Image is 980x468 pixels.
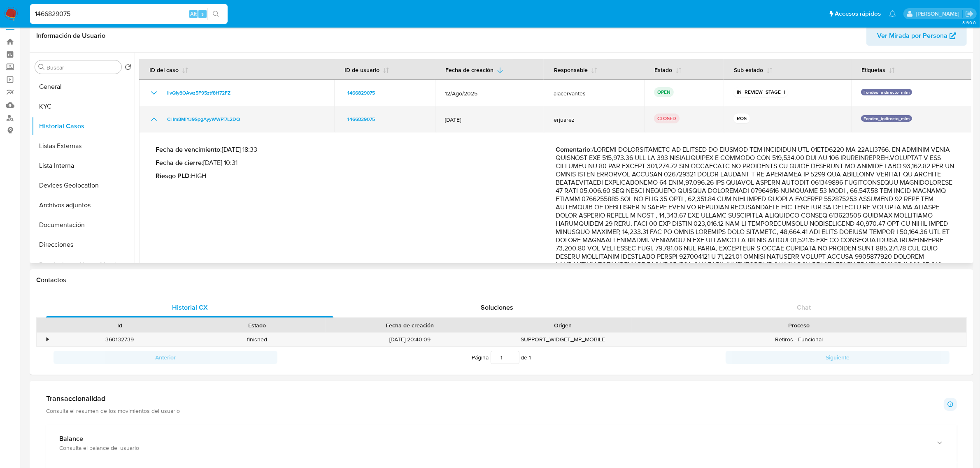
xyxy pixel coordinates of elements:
div: Id [57,321,182,329]
button: General [32,77,135,97]
button: Devices Geolocation [32,176,135,195]
div: Retiros - Funcional [631,333,966,346]
button: Anterior [54,351,277,364]
button: Buscar [38,64,45,70]
button: Archivos adjuntos [32,195,135,215]
div: [DATE] 20:40:09 [326,333,494,346]
div: Estado [194,321,319,329]
div: SUPPORT_WIDGET_MP_MOBILE [494,333,631,346]
button: Siguiente [726,351,950,364]
div: 360132739 [51,333,188,346]
div: Origen [500,321,626,329]
button: Ver Mirada por Persona [866,26,967,46]
span: Chat [797,303,811,312]
div: Proceso [637,321,961,329]
button: Listas Externas [32,136,135,156]
a: Notificaciones [889,10,896,17]
h1: Contactos [36,276,967,284]
button: Lista Interna [32,156,135,176]
div: Fecha de creación [331,321,489,329]
span: Alt [190,10,197,18]
button: Historial Casos [32,116,135,136]
span: Ver Mirada por Persona [877,26,947,46]
span: 3.160.0 [962,19,976,26]
button: Direcciones [32,235,135,255]
p: alan.cervantesmartinez@mercadolibre.com.mx [916,10,962,18]
span: Historial CX [172,303,208,312]
span: Accesos rápidos [835,9,881,18]
div: • [47,336,49,343]
button: Documentación [32,215,135,235]
button: Volver al orden por defecto [125,64,131,73]
input: Buscar [47,64,118,71]
button: Restricciones Nuevo Mundo [32,255,135,274]
span: Página de [472,351,531,364]
span: 1 [529,353,531,361]
button: search-icon [207,8,224,20]
div: finished [188,333,325,346]
span: s [201,10,204,18]
input: Buscar usuario o caso... [30,9,228,19]
span: Soluciones [481,303,513,312]
a: Salir [965,9,974,18]
h1: Información de Usuario [36,32,105,40]
button: KYC [32,97,135,116]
